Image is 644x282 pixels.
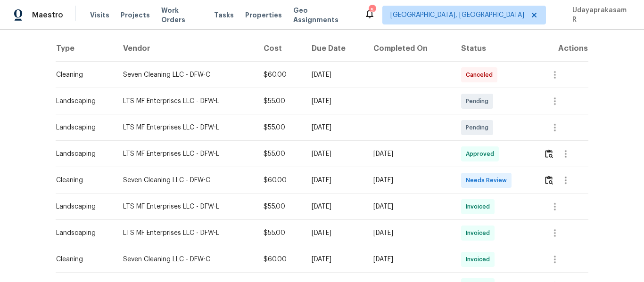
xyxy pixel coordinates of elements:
div: Seven Cleaning LLC - DFW-C [123,70,248,80]
div: $55.00 [264,202,297,211]
div: LTS MF Enterprises LLC - DFW-L [123,202,248,211]
th: Vendor [116,35,256,62]
button: Review Icon [544,169,554,192]
span: Invoiced [466,228,494,238]
div: Landscaping [56,97,108,106]
span: Pending [466,97,492,106]
span: Geo Assignments [293,6,353,24]
th: Actions [536,35,588,62]
div: Landscaping [56,202,108,211]
th: Completed On [366,35,453,62]
div: 5 [369,6,375,15]
span: Properties [245,10,282,20]
span: Invoiced [466,202,494,211]
div: $60.00 [264,255,297,264]
span: Needs Review [466,176,511,185]
div: [DATE] [312,70,358,80]
div: $55.00 [264,149,297,159]
div: [DATE] [373,255,446,264]
span: Visits [90,10,109,20]
span: Tasks [214,12,234,18]
div: $60.00 [264,176,297,185]
div: $55.00 [264,228,297,238]
div: Cleaning [56,176,108,185]
div: LTS MF Enterprises LLC - DFW-L [123,123,248,132]
img: Review Icon [545,176,553,185]
div: [DATE] [373,176,446,185]
th: Due Date [304,35,366,62]
div: [DATE] [312,255,358,264]
div: LTS MF Enterprises LLC - DFW-L [123,228,248,238]
div: Landscaping [56,149,108,159]
div: Cleaning [56,70,108,80]
div: [DATE] [312,123,358,132]
th: Cost [256,35,304,62]
div: [DATE] [312,97,358,106]
div: Landscaping [56,123,108,132]
div: $60.00 [264,70,297,80]
span: Pending [466,123,492,132]
div: Seven Cleaning LLC - DFW-C [123,255,248,264]
img: Review Icon [545,149,553,158]
span: Approved [466,149,498,159]
th: Type [56,35,116,62]
div: [DATE] [373,202,446,211]
div: [DATE] [312,176,358,185]
span: [GEOGRAPHIC_DATA], [GEOGRAPHIC_DATA] [390,10,524,20]
div: $55.00 [264,123,297,132]
button: Review Icon [544,143,554,165]
div: [DATE] [312,149,358,159]
div: Cleaning [56,255,108,264]
div: LTS MF Enterprises LLC - DFW-L [123,149,248,159]
div: [DATE] [373,149,446,159]
div: Landscaping [56,228,108,238]
div: LTS MF Enterprises LLC - DFW-L [123,97,248,106]
div: [DATE] [312,202,358,211]
div: Seven Cleaning LLC - DFW-C [123,176,248,185]
div: [DATE] [312,228,358,238]
div: [DATE] [373,228,446,238]
span: Canceled [466,70,496,80]
span: Projects [121,10,150,20]
span: Udayaprakasam R [569,6,630,24]
th: Status [454,35,536,62]
span: Invoiced [466,255,494,264]
span: Work Orders [161,6,203,24]
span: Maestro [32,10,63,20]
div: $55.00 [264,97,297,106]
